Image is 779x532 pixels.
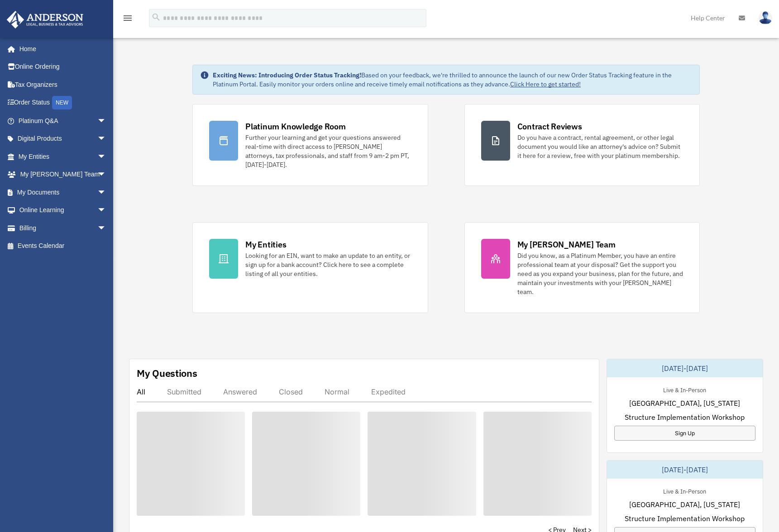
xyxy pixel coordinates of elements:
div: Contract Reviews [517,121,582,132]
div: Platinum Knowledge Room [245,121,346,132]
a: Online Learningarrow_drop_down [6,201,120,219]
div: Closed [279,387,303,396]
span: arrow_drop_down [97,201,115,220]
a: Billingarrow_drop_down [6,219,120,237]
a: menu [122,16,133,24]
span: arrow_drop_down [97,112,115,130]
div: Normal [325,387,349,396]
a: Order StatusNEW [6,94,120,112]
span: arrow_drop_down [97,130,115,148]
strong: Exciting News: Introducing Order Status Tracking! [213,71,361,79]
a: Sign Up [614,426,755,441]
div: [DATE]-[DATE] [607,359,763,377]
div: Live & In-Person [656,385,713,394]
div: Answered [223,387,257,396]
span: arrow_drop_down [97,147,115,166]
i: menu [122,13,133,24]
div: NEW [52,96,72,109]
a: Tax Organizers [6,76,120,94]
div: Submitted [167,387,201,396]
div: My Entities [245,239,286,250]
a: Platinum Knowledge Room Further your learning and get your questions answered real-time with dire... [192,104,428,186]
div: Looking for an EIN, want to make an update to an entity, or sign up for a bank account? Click her... [245,251,411,278]
div: My Questions [137,366,197,380]
a: My [PERSON_NAME] Team Did you know, as a Platinum Member, you have an entire professional team at... [464,222,700,313]
a: Events Calendar [6,237,120,255]
img: Anderson Advisors Platinum Portal [4,11,86,28]
i: search [151,12,161,22]
a: Home [6,40,115,58]
a: My [PERSON_NAME] Teamarrow_drop_down [6,166,120,184]
a: Digital Productsarrow_drop_down [6,130,120,148]
a: My Documentsarrow_drop_down [6,183,120,201]
a: My Entities Looking for an EIN, want to make an update to an entity, or sign up for a bank accoun... [192,222,428,313]
div: Live & In-Person [656,486,713,495]
a: Contract Reviews Do you have a contract, rental agreement, or other legal document you would like... [464,104,700,186]
div: Further your learning and get your questions answered real-time with direct access to [PERSON_NAM... [245,133,411,169]
span: arrow_drop_down [97,219,115,237]
span: Structure Implementation Workshop [625,513,745,524]
a: My Entitiesarrow_drop_down [6,147,120,166]
a: Click Here to get started! [510,80,581,88]
span: [GEOGRAPHIC_DATA], [US_STATE] [629,499,740,510]
div: Based on your feedback, we're thrilled to announce the launch of our new Order Status Tracking fe... [213,71,692,89]
div: Do you have a contract, rental agreement, or other legal document you would like an attorney's ad... [517,133,683,160]
a: Platinum Q&Aarrow_drop_down [6,112,120,130]
span: arrow_drop_down [97,183,115,202]
div: All [137,387,145,396]
span: arrow_drop_down [97,166,115,184]
a: Online Ordering [6,58,120,76]
span: [GEOGRAPHIC_DATA], [US_STATE] [629,398,740,408]
img: User Pic [759,11,772,24]
div: [DATE]-[DATE] [607,461,763,479]
div: My [PERSON_NAME] Team [517,239,616,250]
div: Expedited [371,387,406,396]
div: Did you know, as a Platinum Member, you have an entire professional team at your disposal? Get th... [517,251,683,296]
span: Structure Implementation Workshop [625,412,745,423]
